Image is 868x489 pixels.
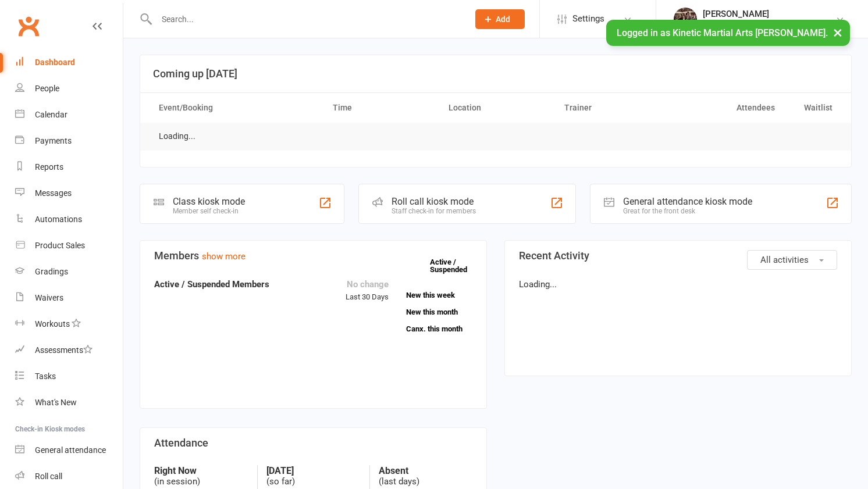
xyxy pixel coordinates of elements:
[406,291,472,299] a: New this week
[35,110,67,119] div: Calendar
[35,241,85,250] div: Product Sales
[15,154,123,180] a: Reports
[35,136,72,145] div: Payments
[173,207,245,215] div: Member self check-in
[15,337,123,363] a: Assessments
[519,250,837,262] h3: Recent Activity
[35,472,62,481] div: Roll call
[827,20,848,45] button: ×
[35,293,63,302] div: Waivers
[747,250,837,270] button: All activities
[406,325,472,333] a: Canx. this month
[266,465,360,487] div: (so far)
[15,390,123,416] a: What's New
[475,9,525,29] button: Add
[15,233,123,259] a: Product Sales
[35,162,63,172] div: Reports
[322,93,438,123] th: Time
[35,319,70,329] div: Workouts
[703,9,835,19] div: [PERSON_NAME]
[154,465,248,476] strong: Right Now
[703,19,835,30] div: Kinetic Martial Arts [PERSON_NAME]
[35,188,72,198] div: Messages
[346,277,389,304] div: Last 30 Days
[346,277,389,291] div: No change
[15,259,123,285] a: Gradings
[154,279,269,290] strong: Active / Suspended Members
[15,311,123,337] a: Workouts
[15,363,123,390] a: Tasks
[35,372,56,381] div: Tasks
[392,196,476,207] div: Roll call kiosk mode
[14,12,43,41] a: Clubworx
[266,465,360,476] strong: [DATE]
[148,123,206,150] td: Loading...
[173,196,245,207] div: Class kiosk mode
[35,445,106,455] div: General attendance
[623,196,752,207] div: General attendance kiosk mode
[379,465,472,487] div: (last days)
[554,93,670,123] th: Trainer
[15,49,123,76] a: Dashboard
[15,180,123,206] a: Messages
[674,8,697,31] img: thumb_image1665806850.png
[623,207,752,215] div: Great for the front desk
[496,15,510,24] span: Add
[670,93,785,123] th: Attendees
[15,76,123,102] a: People
[35,345,93,355] div: Assessments
[35,267,68,276] div: Gradings
[15,102,123,128] a: Calendar
[519,277,837,291] p: Loading...
[438,93,554,123] th: Location
[617,27,828,38] span: Logged in as Kinetic Martial Arts [PERSON_NAME].
[15,206,123,233] a: Automations
[430,249,481,282] a: Active / Suspended
[760,255,809,265] span: All activities
[154,250,472,262] h3: Members
[392,207,476,215] div: Staff check-in for members
[153,11,460,27] input: Search...
[35,58,75,67] div: Dashboard
[35,84,59,93] div: People
[15,437,123,463] a: General attendance kiosk mode
[202,251,246,262] a: show more
[153,68,838,80] h3: Coming up [DATE]
[406,308,472,316] a: New this month
[35,215,82,224] div: Automations
[148,93,322,123] th: Event/Booking
[154,465,248,487] div: (in session)
[35,398,77,407] div: What's New
[785,93,844,123] th: Waitlist
[572,6,604,32] span: Settings
[15,128,123,154] a: Payments
[15,285,123,311] a: Waivers
[379,465,472,476] strong: Absent
[154,437,472,449] h3: Attendance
